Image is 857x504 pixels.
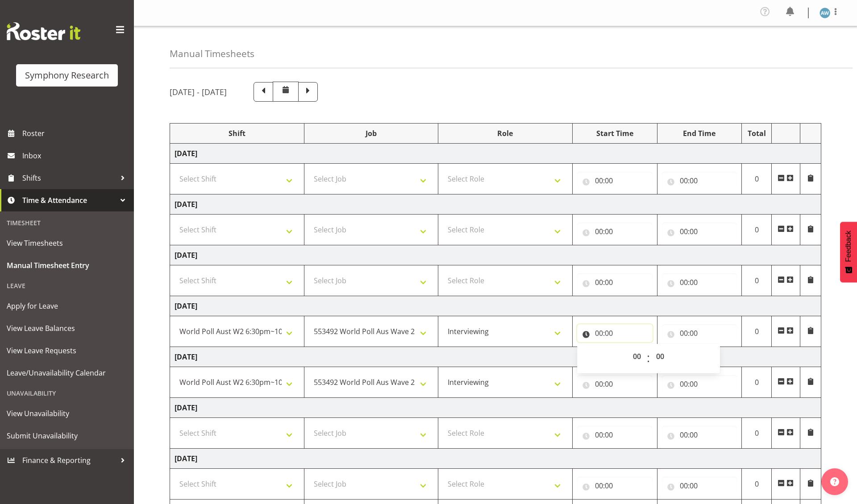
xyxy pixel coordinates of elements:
input: Click to select... [577,223,653,240]
input: Click to select... [577,375,653,393]
td: 0 [742,164,772,194]
a: View Timesheets [2,232,132,254]
td: [DATE] [170,296,821,316]
span: View Leave Balances [7,322,127,335]
span: View Leave Requests [7,344,127,357]
td: 0 [742,469,772,500]
input: Click to select... [577,273,653,291]
a: Manual Timesheet Entry [2,254,132,277]
span: Manual Timesheet Entry [7,259,127,272]
span: View Timesheets [7,236,127,250]
input: Click to select... [577,172,653,190]
td: [DATE] [170,398,821,418]
div: Symphony Research [25,69,109,82]
div: End Time [662,128,737,139]
input: Click to select... [662,324,737,342]
h4: Manual Timesheets [170,49,254,59]
span: View Unavailability [7,407,127,420]
div: Unavailability [2,384,132,402]
input: Click to select... [662,223,737,240]
span: Shifts [22,171,116,185]
span: Apply for Leave [7,299,127,313]
input: Click to select... [577,324,653,342]
img: Rosterit website logo [7,22,80,40]
a: Apply for Leave [2,295,132,317]
a: Submit Unavailability [2,425,132,447]
input: Click to select... [577,426,653,444]
span: Inbox [22,149,129,162]
span: Feedback [845,231,853,262]
img: help-xxl-2.png [830,477,839,486]
td: 0 [742,265,772,296]
span: Leave/Unavailability Calendar [7,366,127,380]
span: : [647,347,650,370]
td: [DATE] [170,449,821,469]
span: Roster [22,127,129,140]
button: Feedback - Show survey [840,222,857,282]
a: View Leave Requests [2,339,132,362]
input: Click to select... [662,426,737,444]
a: Leave/Unavailability Calendar [2,362,132,384]
input: Click to select... [662,477,737,495]
div: Timesheet [2,214,132,232]
div: Job [309,128,434,139]
td: [DATE] [170,245,821,265]
span: Submit Unavailability [7,429,127,442]
div: Start Time [577,128,653,139]
div: Total [746,128,767,139]
h5: [DATE] - [DATE] [170,87,227,97]
td: 0 [742,215,772,245]
td: [DATE] [170,194,821,215]
input: Click to select... [577,477,653,495]
span: Finance & Reporting [22,454,116,467]
div: Role [443,128,568,139]
div: Shift [175,128,300,139]
img: angela-ward1839.jpg [820,8,830,18]
span: Time & Attendance [22,194,116,207]
input: Click to select... [662,375,737,393]
td: [DATE] [170,144,821,164]
input: Click to select... [662,172,737,190]
td: 0 [742,367,772,398]
input: Click to select... [662,273,737,291]
td: 0 [742,418,772,449]
a: View Unavailability [2,402,132,425]
div: Leave [2,277,132,295]
td: 0 [742,316,772,347]
td: [DATE] [170,347,821,367]
a: View Leave Balances [2,317,132,339]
